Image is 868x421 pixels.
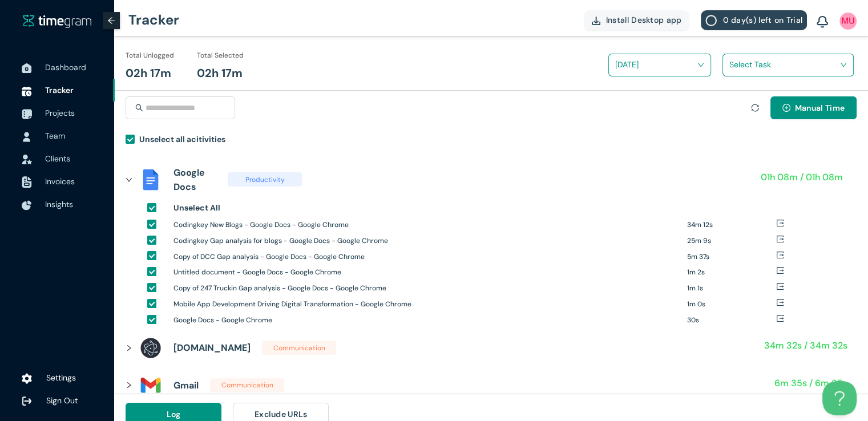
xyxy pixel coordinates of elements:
img: assets%2Ficons%2Ficons8-gmail-240.png [139,374,162,396]
span: Manual Time [795,102,845,114]
h1: Untitled document - Google Docs - Google Chrome [173,267,679,278]
h1: Copy of 247 Truckin Gap analysis - Google Docs - Google Chrome [173,283,679,294]
img: assets%2Ficons%2Felectron-logo.png [139,337,162,359]
iframe: Toggle Customer Support [822,381,857,415]
span: Log [167,408,181,420]
h1: Codingkey New Blogs - Google Docs - Google Chrome [173,220,679,230]
span: arrow-left [107,17,115,25]
h1: Google Docs [173,165,216,194]
h1: 5m 37s [687,252,776,262]
h1: Tracker [128,3,179,37]
a: timegram [23,14,91,28]
h1: Unselect All [173,201,220,214]
h1: [DOMAIN_NAME] [173,341,251,355]
span: Team [45,131,65,141]
span: export [776,314,784,322]
span: Communication [262,341,336,355]
span: Install Desktop app [606,14,682,26]
h1: Total Unlogged [126,50,174,61]
img: InsightsIcon [22,200,32,211]
img: InvoiceIcon [22,155,32,164]
button: 0 day(s) left on Trial [701,10,807,30]
h1: 1m 0s [687,299,776,310]
h1: Gmail [173,378,199,392]
span: export [776,298,784,306]
span: Projects [45,108,75,118]
span: export [776,219,784,227]
h1: 1m 2s [687,267,776,278]
span: sync [751,104,759,112]
span: plus-circle [782,104,790,113]
h1: Google Docs - Google Chrome [173,315,679,326]
span: Dashboard [45,62,86,72]
h1: Mobile App Development Driving Digital Transformation - Google Chrome [173,299,679,310]
span: Tracker [45,85,74,95]
span: Exclude URLs [255,408,308,420]
span: Productivity [228,172,302,187]
span: Invoices [45,176,75,187]
h1: 30s [687,315,776,326]
img: UserIcon [22,132,32,142]
img: assets%2Ficons%2Fdocs_official.png [139,168,162,191]
span: Communication [210,378,284,392]
h1: Total Selected [197,50,244,61]
h1: 34m 12s [687,220,776,230]
img: settings.78e04af822cf15d41b38c81147b09f22.svg [22,373,32,384]
img: logOut.ca60ddd252d7bab9102ea2608abe0238.svg [22,396,32,406]
span: 0 day(s) left on Trial [722,14,802,26]
span: right [126,382,132,388]
h1: 02h 17m [197,64,243,82]
span: export [776,235,784,243]
span: Settings [46,373,76,383]
span: right [126,345,132,351]
span: Insights [45,199,73,209]
h1: 6m 35s / 6m 35s [774,376,847,390]
span: export [776,266,784,274]
span: search [135,104,143,112]
span: right [126,176,132,183]
h1: Unselect all acitivities [139,133,225,145]
span: export [776,251,784,259]
img: DashboardIcon [22,63,32,74]
h1: 02h 17m [126,64,171,82]
button: Install Desktop app [584,10,690,30]
img: timegram [23,14,91,28]
span: export [776,282,784,290]
img: ProjectIcon [22,109,32,119]
img: InvoiceIcon [22,176,32,188]
span: Sign Out [46,395,78,406]
h1: Codingkey Gap analysis for blogs - Google Docs - Google Chrome [173,236,679,246]
img: BellIcon [817,16,828,29]
h1: 25m 9s [687,236,776,246]
h1: Copy of DCC Gap analysis - Google Docs - Google Chrome [173,252,679,262]
h1: 01h 08m / 01h 08m [761,170,843,184]
button: plus-circleManual Time [770,96,857,119]
img: DownloadApp [592,17,600,25]
h1: 1m 1s [687,283,776,294]
span: Clients [45,153,70,164]
h1: 34m 32s / 34m 32s [764,338,847,353]
img: UserIcon [839,13,857,30]
img: TimeTrackerIcon [22,86,32,96]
